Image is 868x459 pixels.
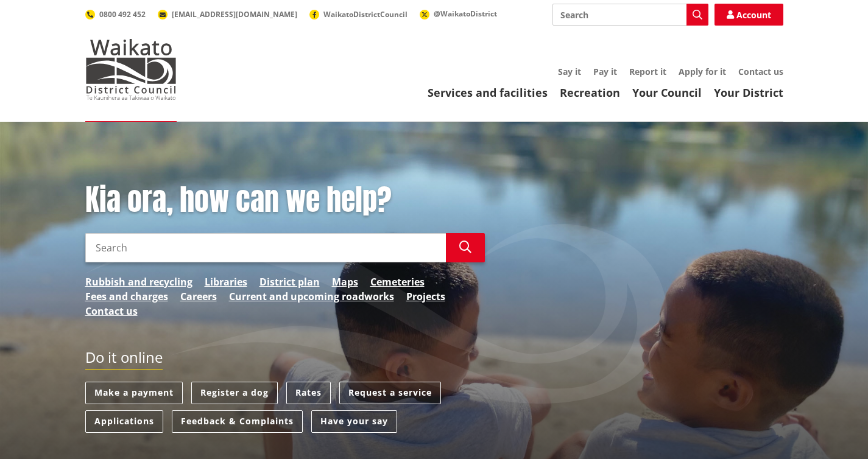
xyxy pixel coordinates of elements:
[99,9,146,19] span: 0800 492 452
[552,4,708,26] input: Search input
[172,9,297,19] span: [EMAIL_ADDRESS][DOMAIN_NAME]
[323,9,408,19] span: WaikatoDistrictCouncil
[560,85,620,100] a: Recreation
[85,233,446,262] input: Search input
[158,9,297,19] a: [EMAIL_ADDRESS][DOMAIN_NAME]
[85,183,485,218] h1: Kia ora, how can we help?
[632,85,702,100] a: Your Council
[434,9,497,19] span: @WaikatoDistrict
[428,85,548,100] a: Services and facilities
[339,382,441,404] a: Request a service
[420,9,497,19] a: @WaikatoDistrict
[406,289,445,304] a: Projects
[286,382,331,404] a: Rates
[370,275,425,289] a: Cemeteries
[309,9,408,19] a: WaikatoDistrictCouncil
[180,289,217,304] a: Careers
[715,4,783,26] a: Account
[85,410,163,433] a: Applications
[85,275,192,289] a: Rubbish and recycling
[558,66,581,77] a: Say it
[85,382,183,404] a: Make a payment
[191,382,278,404] a: Register a dog
[85,39,177,100] img: Waikato District Council - Te Kaunihera aa Takiwaa o Waikato
[85,9,146,19] a: 0800 492 452
[311,410,397,433] a: Have your say
[85,349,163,370] h2: Do it online
[593,66,617,77] a: Pay it
[738,66,783,77] a: Contact us
[714,85,783,100] a: Your District
[85,289,168,304] a: Fees and charges
[229,289,394,304] a: Current and upcoming roadworks
[205,275,247,289] a: Libraries
[679,66,726,77] a: Apply for it
[259,275,320,289] a: District plan
[85,304,138,318] a: Contact us
[332,275,358,289] a: Maps
[172,410,303,433] a: Feedback & Complaints
[629,66,666,77] a: Report it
